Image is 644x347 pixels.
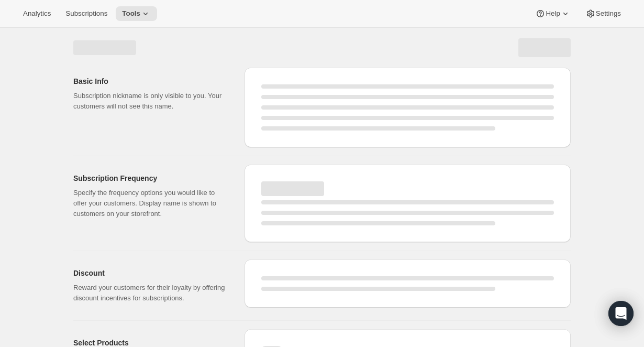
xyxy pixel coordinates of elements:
button: Tools [116,6,157,21]
button: Settings [579,6,627,21]
span: Subscriptions [65,9,107,18]
button: Analytics [17,6,57,21]
p: Subscription nickname is only visible to you. Your customers will not see this name. [73,91,228,112]
p: Reward your customers for their loyalty by offering discount incentives for subscriptions. [73,283,228,303]
span: Help [546,9,560,18]
h2: Discount [73,268,228,278]
p: Specify the frequency options you would like to offer your customers. Display name is shown to cu... [73,188,228,219]
h2: Basic Info [73,76,228,86]
span: Settings [596,9,621,18]
h2: Subscription Frequency [73,173,228,183]
button: Subscriptions [59,6,114,21]
div: Open Intercom Messenger [608,301,634,326]
button: Help [529,6,576,21]
span: Tools [122,9,140,18]
span: Analytics [23,9,51,18]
